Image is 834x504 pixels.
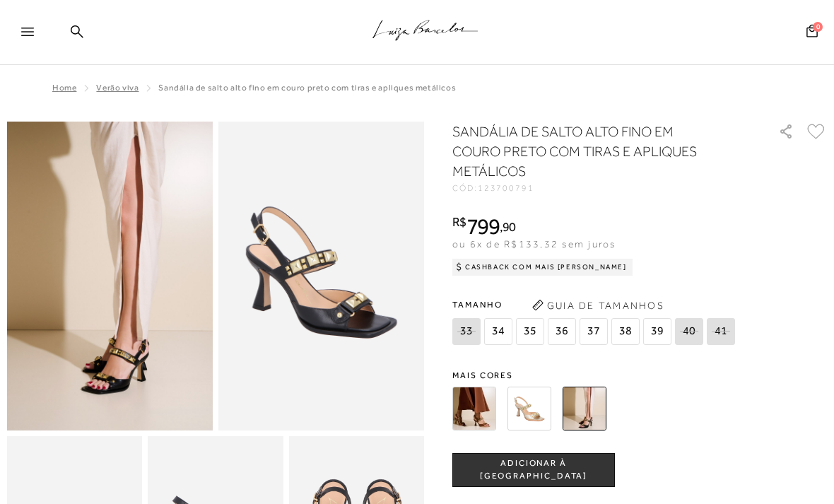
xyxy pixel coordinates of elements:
span: 33 [452,318,481,345]
span: 39 [643,318,671,345]
img: SANDÁLIA DE SALTO ALTO FINO EM COURO PRETO COM TIRAS E APLIQUES METÁLICOS [563,387,606,430]
span: 34 [484,318,512,345]
span: ou 6x de R$133,32 sem juros [452,238,616,250]
div: CÓD: [452,184,735,192]
span: 799 [466,213,500,239]
img: SANDÁLIA DE SALTO ALTO FINO EM COURO DOURADO COM TIRAS E APLIQUES METÁLICOS [507,387,551,430]
span: SANDÁLIA DE SALTO ALTO FINO EM COURO PRETO COM TIRAS E APLIQUES METÁLICOS [158,83,456,93]
i: R$ [452,216,466,228]
a: Verão Viva [96,83,139,93]
button: Guia de Tamanhos [527,294,669,317]
span: 38 [611,318,640,345]
img: image [218,122,424,430]
span: Tamanho [452,294,739,315]
span: 36 [548,318,576,345]
span: 35 [516,318,544,345]
button: ADICIONAR À [GEOGRAPHIC_DATA] [452,453,615,487]
div: Cashback com Mais [PERSON_NAME] [452,259,633,276]
i: , [500,221,516,233]
img: image [7,122,213,430]
a: Home [52,83,76,93]
span: 123700791 [478,183,534,193]
h1: SANDÁLIA DE SALTO ALTO FINO EM COURO PRETO COM TIRAS E APLIQUES METÁLICOS [452,122,717,181]
img: SANDÁLIA DE SALTO ALTO FINO EM COURO CASTANHO COM TIRAS E APLIQUES METÁLICOS [452,387,496,430]
span: 40 [675,318,703,345]
span: ADICIONAR À [GEOGRAPHIC_DATA] [453,457,614,482]
span: 41 [707,318,735,345]
span: Mais cores [452,371,827,380]
button: 0 [802,23,822,42]
span: 0 [813,22,823,32]
span: 90 [503,219,516,234]
span: 37 [580,318,608,345]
